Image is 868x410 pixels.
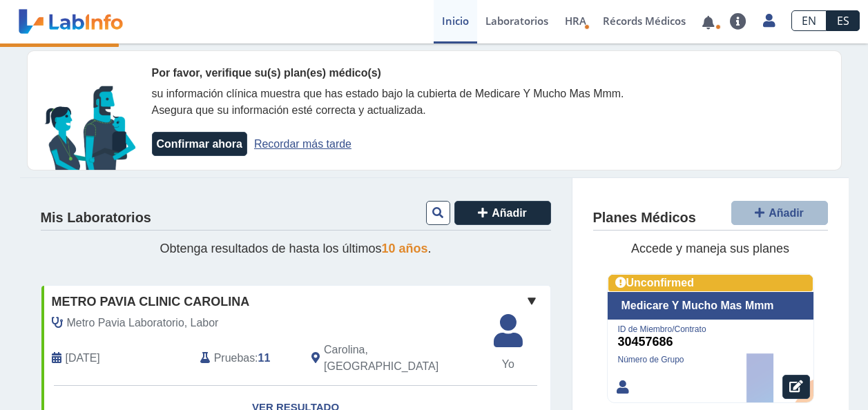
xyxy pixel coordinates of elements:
h4: Planes Médicos [593,210,696,226]
span: Metro Pavia Laboratorio, Labor [67,315,219,331]
span: HRA [565,14,586,28]
button: Confirmar ahora [152,132,247,156]
div: : [190,342,301,375]
b: 11 [258,352,271,364]
button: Añadir [731,201,828,225]
a: ES [827,10,860,31]
span: Yo [485,356,531,373]
span: 10 años [382,242,428,255]
span: 2025-09-24 [66,350,100,367]
div: Por favor, verifique su(s) plan(es) médico(s) [152,65,642,81]
span: Carolina, PR [324,342,476,375]
span: Accede y maneja sus planes [631,242,789,255]
h4: Mis Laboratorios [41,210,151,226]
a: EN [791,10,827,31]
span: su información clínica muestra que has estado bajo la cubierta de Medicare Y Mucho Mas Mmm. Asegu... [152,88,624,116]
span: Metro Pavia Clinic Carolina [52,293,250,311]
button: Añadir [454,201,551,225]
a: Recordar más tarde [254,138,351,150]
span: Pruebas [214,350,255,367]
span: Añadir [492,207,527,219]
span: Añadir [769,207,804,219]
span: Obtenga resultados de hasta los últimos . [160,242,431,255]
